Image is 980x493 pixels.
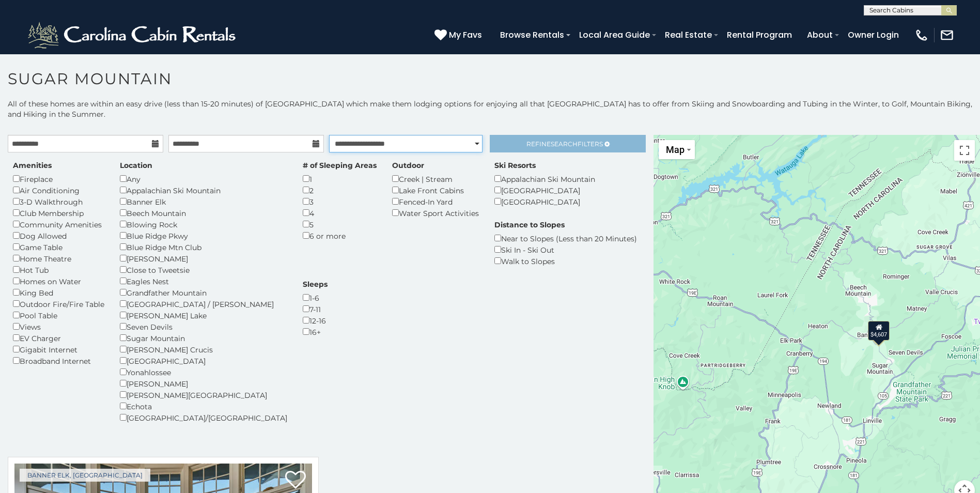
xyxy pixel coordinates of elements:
[802,26,838,44] a: About
[13,332,104,344] div: EV Charger
[660,26,717,44] a: Real Estate
[494,160,536,171] label: Ski Resorts
[13,287,104,298] div: King Bed
[722,26,797,44] a: Rental Program
[303,173,377,184] div: 1
[120,355,287,366] div: [GEOGRAPHIC_DATA]
[494,220,565,230] label: Distance to Slopes
[120,219,287,230] div: Blowing Rock
[120,412,287,423] div: [GEOGRAPHIC_DATA]/[GEOGRAPHIC_DATA]
[120,332,287,344] div: Sugar Mountain
[120,253,287,264] div: [PERSON_NAME]
[120,264,287,275] div: Close to Tweetsie
[303,326,328,337] div: 16+
[495,26,569,44] a: Browse Rentals
[13,344,104,355] div: Gigabit Internet
[120,241,287,253] div: Blue Ridge Mtn Club
[303,230,377,241] div: 6 or more
[120,184,287,196] div: Appalachian Ski Mountain
[13,207,104,219] div: Club Membership
[13,264,104,275] div: Hot Tub
[392,184,479,196] div: Lake Front Cabins
[392,160,424,171] label: Outdoor
[843,26,904,44] a: Owner Login
[494,233,637,244] div: Near to Slopes (Less than 20 Minutes)
[494,173,595,184] div: Appalachian Ski Mountain
[120,173,287,184] div: Any
[303,207,377,219] div: 4
[120,344,287,355] div: [PERSON_NAME] Crucis
[494,196,595,207] div: [GEOGRAPHIC_DATA]
[303,303,328,315] div: 7-11
[120,230,287,241] div: Blue Ridge Pkwy
[13,298,104,310] div: Outdoor Fire/Fire Table
[13,321,104,332] div: Views
[303,292,328,303] div: 1-6
[494,184,595,196] div: [GEOGRAPHIC_DATA]
[120,378,287,389] div: [PERSON_NAME]
[490,135,645,152] a: RefineSearchFilters
[13,230,104,241] div: Dog Allowed
[13,355,104,366] div: Broadband Internet
[120,310,287,321] div: [PERSON_NAME] Lake
[434,28,485,42] a: My Favs
[914,28,929,42] img: phone-regular-white.png
[303,279,328,289] label: Sleeps
[449,28,482,41] span: My Favs
[13,219,104,230] div: Community Amenities
[13,241,104,253] div: Game Table
[120,160,152,171] label: Location
[120,400,287,412] div: Echota
[120,366,287,378] div: Yonahlossee
[13,160,52,171] label: Amenities
[940,28,954,42] img: mail-regular-white.png
[120,196,287,207] div: Banner Elk
[13,196,104,207] div: 3-D Walkthrough
[120,321,287,332] div: Seven Devils
[303,160,377,171] label: # of Sleeping Areas
[13,184,104,196] div: Air Conditioning
[120,275,287,287] div: Eagles Nest
[120,298,287,310] div: [GEOGRAPHIC_DATA] / [PERSON_NAME]
[20,469,150,482] a: Banner Elk, [GEOGRAPHIC_DATA]
[526,140,603,148] span: Refine Filters
[303,196,377,207] div: 3
[868,321,890,341] div: $4,607
[303,219,377,230] div: 5
[13,173,104,184] div: Fireplace
[13,275,104,287] div: Homes on Water
[13,310,104,321] div: Pool Table
[659,140,695,159] button: Change map style
[303,184,377,196] div: 2
[494,255,637,267] div: Walk to Slopes
[392,207,479,219] div: Water Sport Activities
[551,140,578,148] span: Search
[494,244,637,255] div: Ski In - Ski Out
[285,470,306,491] a: Add to favorites
[26,20,240,51] img: White-1-2.png
[120,287,287,298] div: Grandfather Mountain
[120,389,287,400] div: [PERSON_NAME][GEOGRAPHIC_DATA]
[954,140,975,161] button: Toggle fullscreen view
[666,144,685,155] span: Map
[392,196,479,207] div: Fenced-In Yard
[13,253,104,264] div: Home Theatre
[303,315,328,326] div: 12-16
[392,173,479,184] div: Creek | Stream
[574,26,655,44] a: Local Area Guide
[120,207,287,219] div: Beech Mountain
